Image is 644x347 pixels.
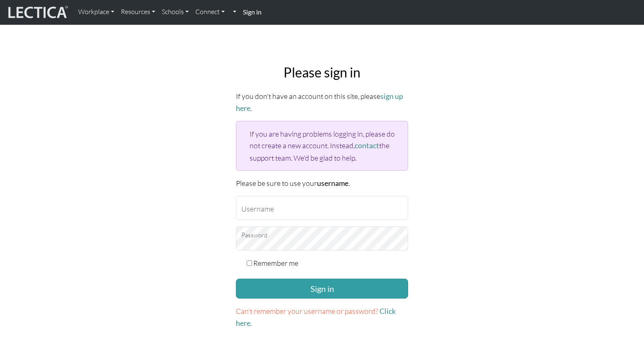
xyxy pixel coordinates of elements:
a: Sign in [240,3,265,21]
a: Workplace [75,3,118,21]
a: Resources [118,3,159,21]
p: Please be sure to use your . [236,177,408,189]
p: If you don't have an account on this site, please . [236,90,408,114]
img: lecticalive [6,5,68,20]
label: Remember me [253,257,298,269]
h2: Please sign in [236,65,408,80]
div: If you are having problems logging in, please do not create a new account. Instead, the support t... [236,121,408,170]
a: contact [355,141,379,150]
button: Sign in [236,279,408,299]
input: Username [236,196,408,220]
span: Can't remember your username or password? [236,306,378,316]
strong: Sign in [243,8,262,16]
a: Connect [192,3,228,21]
a: Schools [159,3,192,21]
p: . [236,305,408,329]
strong: username [317,179,348,188]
